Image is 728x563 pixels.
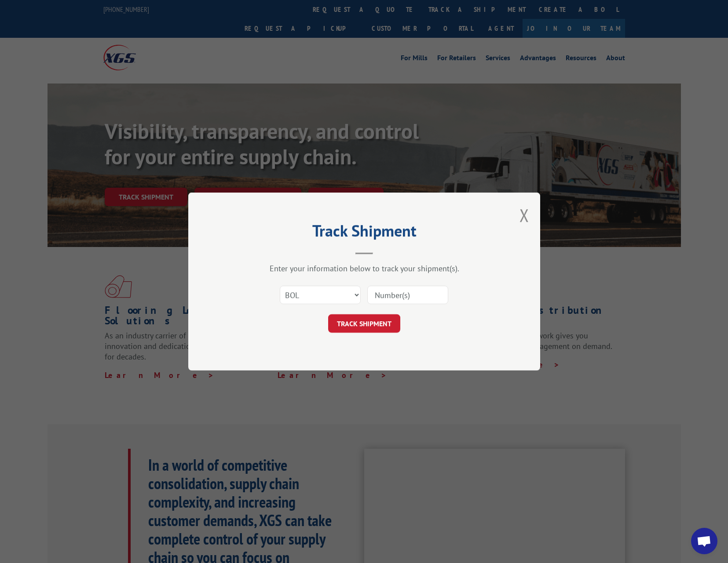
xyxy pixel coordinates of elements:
h2: Track Shipment [232,225,496,241]
div: Enter your information below to track your shipment(s). [232,263,496,273]
button: Close modal [519,203,529,227]
input: Number(s) [367,286,448,304]
button: TRACK SHIPMENT [328,314,400,333]
a: Open chat [691,528,717,554]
